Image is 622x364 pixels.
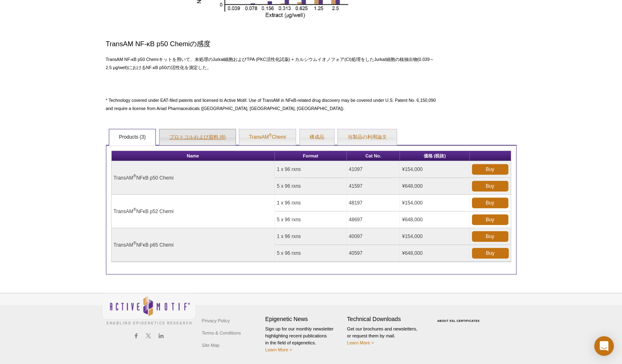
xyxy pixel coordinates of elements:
a: Buy [472,231,508,242]
a: Buy [472,248,509,258]
a: Buy [472,198,508,208]
sup: ® [133,207,136,212]
a: Buy [472,214,508,225]
sup: ® [133,174,136,178]
th: 価格 (税抜) [400,151,469,161]
a: Learn More > [265,347,292,352]
td: 5 x 96 rxns [275,211,347,228]
td: ¥154,000 [400,228,469,245]
td: ¥648,000 [400,178,469,195]
td: 1 x 96 rxns [275,228,347,245]
td: 5 x 96 rxns [275,245,347,262]
a: 当製品の利用論文 [338,129,397,146]
a: Learn More > [347,340,374,345]
td: 5 x 96 rxns [275,178,347,195]
td: ¥648,000 [400,245,469,262]
td: 1 x 96 rxns [275,195,347,211]
a: Terms & Conditions [200,327,243,339]
sup: ® [269,133,272,137]
th: Format [275,151,347,161]
td: 40597 [347,245,400,262]
th: Cat No. [347,151,400,161]
td: TransAM NFκB p52 Chemi [112,195,275,228]
span: TransAM NF-κB p50 Chemiキットを用いて、未処理のJurkat細胞およびTPA (PKC活性化試薬) + カルシウムイオノフォア(CI)処理をしたJurkat細胞の核抽出物(... [106,57,434,70]
div: Open Intercom Messenger [594,336,614,356]
td: TransAM NFκB p65 Chemi [112,228,275,262]
sup: ® [133,241,136,245]
td: TransAM NFκB p50 Chemi [112,161,275,195]
td: ¥154,000 [400,161,469,178]
p: Get our brochures and newsletters, or request them by mail. [347,326,425,346]
a: 構成品 [300,129,334,146]
h4: Epigenetic News [265,316,343,323]
th: Name [112,151,275,161]
td: ¥154,000 [400,195,469,211]
a: Site Map [200,339,222,351]
a: Products (3) [109,129,155,146]
td: 48197 [347,195,400,211]
p: Sign up for our monthly newsletter highlighting recent publications in the field of epigenetics. [265,326,343,353]
td: 40097 [347,228,400,245]
a: TransAM®Chemi [239,129,296,146]
h3: TransAM NF-κB p50 Chemiの感度 [106,39,439,49]
h4: Technical Downloads [347,316,425,323]
span: * Technology covered under EAT-filed patents and licensed to Active Motif. Use of TransAM in NFκB... [106,98,436,111]
td: 48697 [347,211,400,228]
a: プロトコルおよび資料 (6) [159,129,236,146]
td: 1 x 96 rxns [275,161,347,178]
img: Active Motif, [102,293,196,326]
td: ¥648,000 [400,211,469,228]
table: Click to Verify - This site chose Symantec SSL for secure e-commerce and confidential communicati... [429,308,490,326]
a: Buy [472,181,508,191]
a: Buy [472,164,508,175]
td: 41097 [347,161,400,178]
a: ABOUT SSL CERTIFICATES [437,319,480,322]
td: 41597 [347,178,400,195]
a: Privacy Policy [200,315,232,327]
